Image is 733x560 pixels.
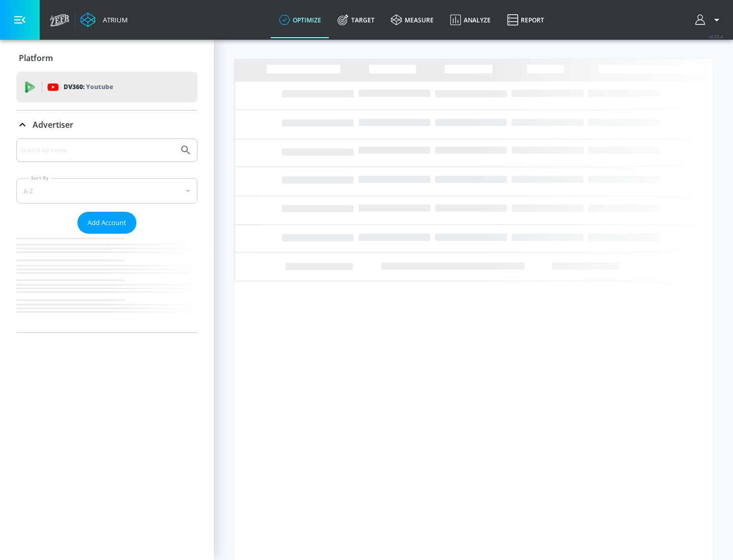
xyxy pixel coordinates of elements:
[64,81,113,93] p: DV360:
[20,144,175,157] input: Search by name
[271,2,329,38] a: optimize
[19,52,53,64] p: Platform
[86,81,113,92] p: Youtube
[383,2,442,38] a: measure
[77,212,136,234] button: Add Account
[16,44,198,72] div: Platform
[80,12,128,27] a: Atrium
[499,2,552,38] a: Report
[709,34,723,39] span: v 4.25.4
[99,15,128,24] div: Atrium
[329,2,383,38] a: Target
[16,234,198,332] nav: list of Advertiser
[88,217,126,229] span: Add Account
[29,175,51,181] label: Sort By
[33,119,73,130] p: Advertiser
[442,2,499,38] a: Analyze
[16,138,198,332] div: Advertiser
[16,178,198,204] div: A-Z
[16,72,198,102] div: DV360: Youtube
[16,110,198,139] div: Advertiser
